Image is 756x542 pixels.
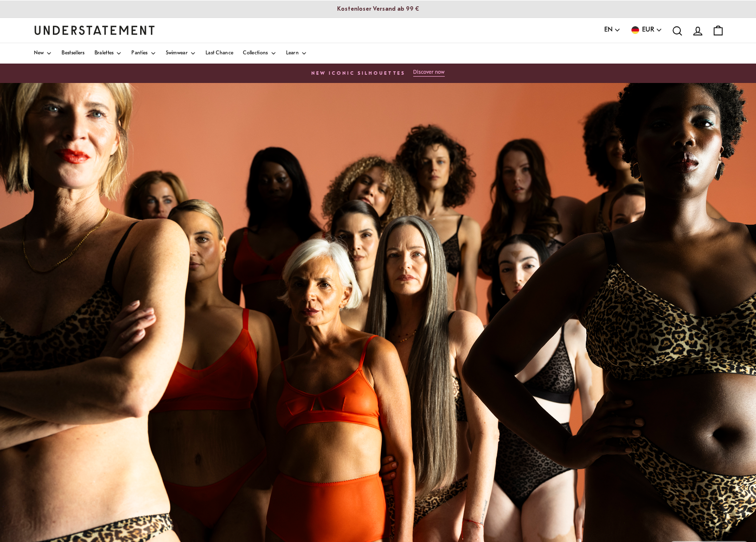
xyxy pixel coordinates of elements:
button: EN [604,25,621,35]
a: New Iconic Silhouettes Discover now [10,66,746,80]
span: New [34,51,44,56]
span: Last Chance [206,51,233,56]
a: Last Chance [206,43,233,64]
a: Bestsellers [62,43,84,64]
span: Bestsellers [62,51,84,56]
h6: New Iconic Silhouettes [311,71,405,77]
a: Swimwear [166,43,196,64]
a: Collections [243,43,276,64]
a: Learn [286,43,307,64]
span: EUR [642,25,654,35]
a: New [34,43,52,64]
p: Discover now [413,69,445,76]
button: EUR [630,25,662,35]
a: Bralettes [95,43,122,64]
span: Collections [243,51,268,56]
span: Bralettes [95,51,114,56]
span: Swimwear [166,51,188,56]
span: Panties [131,51,147,56]
a: Understatement Homepage [34,26,155,34]
a: Panties [131,43,156,64]
span: EN [604,25,612,35]
span: Learn [286,51,299,56]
